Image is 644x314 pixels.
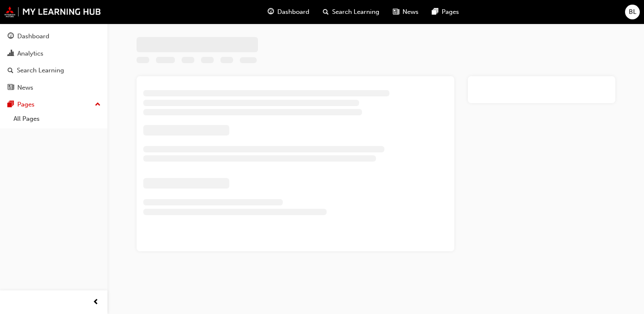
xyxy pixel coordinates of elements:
[17,83,33,93] div: News
[17,66,64,75] div: Search Learning
[393,7,399,17] span: news-icon
[432,7,438,17] span: pages-icon
[93,297,99,308] span: prev-icon
[316,3,386,21] a: search-iconSearch Learning
[3,27,104,97] button: DashboardAnalyticsSearch LearningNews
[261,3,316,21] a: guage-iconDashboard
[8,50,14,58] span: chart-icon
[386,3,425,21] a: news-iconNews
[3,63,104,78] a: Search Learning
[332,7,379,17] span: Search Learning
[95,99,101,110] span: up-icon
[629,7,636,17] span: BL
[17,32,49,41] div: Dashboard
[8,84,14,92] span: news-icon
[17,100,35,109] div: Pages
[625,5,640,19] button: BL
[277,7,309,17] span: Dashboard
[3,80,104,96] a: News
[8,101,14,109] span: pages-icon
[8,33,14,40] span: guage-icon
[10,112,104,125] a: All Pages
[3,46,104,61] a: Analytics
[3,29,104,44] a: Dashboard
[323,7,329,17] span: search-icon
[17,49,43,59] div: Analytics
[425,3,466,21] a: pages-iconPages
[240,58,257,65] span: Learning resource code
[8,67,13,75] span: search-icon
[402,7,419,17] span: News
[3,97,104,112] button: Pages
[4,6,101,17] img: mmal
[442,7,459,17] span: Pages
[268,7,274,17] span: guage-icon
